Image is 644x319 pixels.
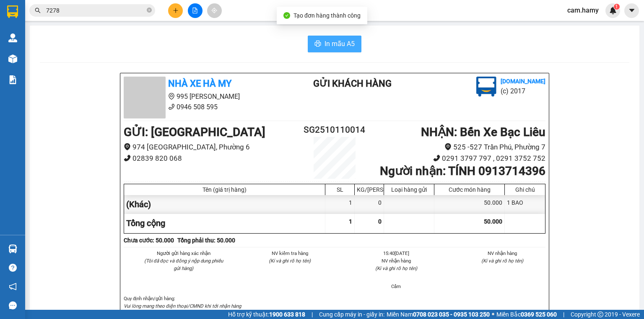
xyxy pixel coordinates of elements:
b: GỬI : [GEOGRAPHIC_DATA] [124,125,265,139]
li: Cẩm [353,283,439,290]
li: 525 -527 Trần Phú, Phường 7 [370,141,545,153]
li: 15:40[DATE] [353,250,439,257]
li: 974 [GEOGRAPHIC_DATA], Phường 6 [124,141,299,153]
div: Tên (giá trị hàng) [126,186,323,193]
span: copyright [597,311,603,317]
span: Miền Bắc [496,310,557,319]
i: (Kí và ghi rõ họ tên) [481,258,523,264]
img: warehouse-icon [8,244,17,253]
img: logo-vxr [7,5,18,18]
div: (Khác) [124,195,325,214]
h2: SG2510110014 [299,123,370,137]
b: NHẬN : Bến Xe Bạc Liêu [421,125,545,139]
span: Tổng cộng [126,218,165,228]
span: search [35,8,41,13]
span: Miền Nam [387,310,490,319]
span: ⚪️ [492,313,494,316]
span: plus [173,8,179,13]
button: plus [168,3,183,18]
div: 1 [325,195,355,214]
span: 1 [349,218,352,225]
li: 0946 508 595 [124,102,280,112]
button: printerIn mẫu A5 [308,36,361,52]
input: Tìm tên, số ĐT hoặc mã đơn [46,6,145,15]
span: 1 [615,4,618,10]
span: caret-down [628,7,636,14]
i: Vui lòng mang theo điện thoại/CMND khi tới nhận hàng [124,303,241,309]
span: phone [433,154,440,162]
span: phone [124,154,131,162]
div: 1 BAO [505,195,545,214]
span: Cung cấp máy in - giấy in: [319,310,384,319]
div: 0 [355,195,384,214]
span: printer [314,40,321,48]
div: 50.000 [434,195,505,214]
b: Người nhận : TÍNH 0913714396 [380,164,545,178]
strong: 1900 633 818 [269,311,305,318]
img: warehouse-icon [8,33,17,42]
button: file-add [188,3,203,18]
span: 0 [378,218,382,225]
span: question-circle [9,264,17,272]
div: Ghi chú [507,186,543,193]
div: KG/[PERSON_NAME] [357,186,382,193]
strong: 0369 525 060 [521,311,557,318]
span: In mẫu A5 [325,39,355,49]
li: 0291 3797 797 , 0291 3752 752 [370,153,545,164]
div: SL [327,186,352,193]
img: icon-new-feature [609,7,617,14]
i: (Tôi đã đọc và đồng ý nộp dung phiếu gửi hàng) [144,258,223,271]
img: logo.jpg [476,77,496,97]
span: check-circle [283,12,290,19]
span: environment [124,143,131,150]
li: NV kiểm tra hàng [247,250,333,257]
li: 995 [PERSON_NAME] [124,91,280,102]
li: NV nhận hàng [353,257,439,265]
b: Tổng phải thu: 50.000 [177,237,235,244]
button: aim [207,3,222,18]
span: close-circle [147,7,152,15]
img: solution-icon [8,75,17,84]
span: file-add [192,8,198,13]
span: message [9,301,17,309]
span: Tạo đơn hàng thành công [293,12,361,19]
span: | [312,310,313,319]
b: [DOMAIN_NAME] [501,78,545,85]
span: phone [168,103,175,110]
span: environment [168,93,175,100]
li: 995 [PERSON_NAME] [4,18,160,29]
li: 0946 508 595 [4,29,160,39]
i: (Kí và ghi rõ họ tên) [375,265,417,271]
span: phone [48,31,55,37]
span: environment [444,143,452,150]
b: Chưa cước : 50.000 [124,237,174,244]
span: Hỗ trợ kỹ thuật: [228,310,305,319]
span: environment [48,20,55,27]
strong: 0708 023 035 - 0935 103 250 [413,311,490,318]
span: | [563,310,564,319]
i: (Kí và ghi rõ họ tên) [269,258,311,264]
span: cam.hamy [561,5,605,15]
li: (c) 2017 [501,86,545,96]
span: notification [9,283,17,291]
div: Cước món hàng [436,186,502,193]
button: caret-down [624,3,639,18]
span: aim [211,8,217,13]
span: close-circle [147,8,152,13]
li: NV nhận hàng [460,250,546,257]
sup: 1 [614,4,620,10]
span: 50.000 [484,218,502,225]
b: Gửi khách hàng [313,78,392,89]
b: GỬI : [GEOGRAPHIC_DATA] [4,52,145,66]
b: Nhà Xe Hà My [168,78,231,89]
b: Nhà Xe Hà My [48,5,112,16]
img: warehouse-icon [8,54,17,63]
div: Loại hàng gửi [386,186,432,193]
li: Người gửi hàng xác nhận [140,250,227,257]
li: 02839 820 068 [124,153,299,164]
